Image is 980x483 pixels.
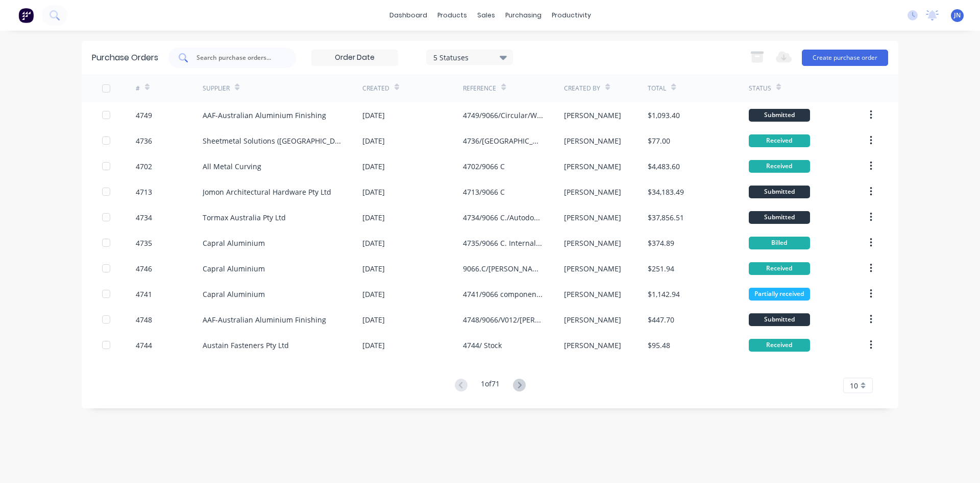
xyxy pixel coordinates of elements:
[648,187,684,197] div: $34,183.49
[564,110,621,121] div: [PERSON_NAME]
[136,135,152,146] div: 4736
[362,314,385,325] div: [DATE]
[362,110,385,121] div: [DATE]
[203,314,326,325] div: AAF-Australian Aluminium Finishing
[92,52,158,64] div: Purchase Orders
[203,84,230,93] div: Supplier
[648,212,684,223] div: $37,856.51
[362,289,385,300] div: [DATE]
[547,8,596,23] div: productivity
[18,8,34,23] img: Factory
[648,263,674,274] div: $251.94
[463,212,543,223] div: 4734/9066 C./Autodoors
[564,314,621,325] div: [PERSON_NAME]
[749,109,810,122] div: Submitted
[749,288,810,301] div: Partially received
[463,263,543,274] div: 9066.C/[PERSON_NAME] glazing component
[648,238,674,248] div: $374.89
[749,237,810,249] div: Billed
[203,187,331,197] div: Jomon Architectural Hardware Pty Ltd
[203,263,265,274] div: Capral Aluminium
[564,289,621,300] div: [PERSON_NAME]
[648,289,680,300] div: $1,142.94
[203,238,265,248] div: Capral Aluminium
[136,187,152,197] div: 4713
[648,314,674,325] div: $447.70
[136,340,152,351] div: 4744
[564,187,621,197] div: [PERSON_NAME]
[749,262,810,275] div: Received
[203,289,265,300] div: Capral Aluminium
[136,84,140,93] div: #
[362,238,385,248] div: [DATE]
[648,340,670,351] div: $95.48
[749,211,810,224] div: Submitted
[195,53,280,63] input: Search purchase orders...
[136,263,152,274] div: 4746
[481,378,500,393] div: 1 of 71
[203,212,286,223] div: Tormax Australia Pty Ltd
[749,313,810,326] div: Submitted
[564,161,621,172] div: [PERSON_NAME]
[463,84,496,93] div: Reference
[362,161,385,172] div: [DATE]
[749,339,810,352] div: Received
[954,11,961,20] span: JN
[564,212,621,223] div: [PERSON_NAME]
[463,161,505,172] div: 4702/9066 C
[749,160,810,173] div: Received
[564,84,600,93] div: Created By
[648,110,680,121] div: $1,093.40
[802,50,888,66] button: Create purchase order
[749,84,771,93] div: Status
[463,135,543,146] div: 4736/[GEOGRAPHIC_DATA][DEMOGRAPHIC_DATA]
[463,340,502,351] div: 4744/ Stock
[362,187,385,197] div: [DATE]
[749,134,810,147] div: Received
[463,289,543,300] div: 4741/9066 components + Extrusions
[432,8,472,23] div: products
[564,340,621,351] div: [PERSON_NAME]
[136,110,152,121] div: 4749
[850,380,858,391] span: 10
[500,8,547,23] div: purchasing
[749,186,810,198] div: Submitted
[136,314,152,325] div: 4748
[564,135,621,146] div: [PERSON_NAME]
[136,161,152,172] div: 4702
[648,84,666,93] div: Total
[203,340,289,351] div: Austain Fasteners Pty Ltd
[203,135,342,146] div: Sheetmetal Solutions ([GEOGRAPHIC_DATA]) Pty Ltd
[433,52,506,62] div: 5 Statuses
[564,238,621,248] div: [PERSON_NAME]
[136,238,152,248] div: 4735
[463,314,543,325] div: 4748/9066/V012/[PERSON_NAME]
[203,161,261,172] div: All Metal Curving
[463,238,543,248] div: 4735/9066 C. Internal Curved Window
[648,161,680,172] div: $4,483.60
[564,263,621,274] div: [PERSON_NAME]
[463,187,505,197] div: 4713/9066 C
[362,212,385,223] div: [DATE]
[203,110,326,121] div: AAF-Australian Aluminium Finishing
[472,8,500,23] div: sales
[362,340,385,351] div: [DATE]
[136,212,152,223] div: 4734
[362,135,385,146] div: [DATE]
[648,135,670,146] div: $77.00
[136,289,152,300] div: 4741
[463,110,543,121] div: 4749/9066/Circular/WCC
[362,84,389,93] div: Created
[384,8,432,23] a: dashboard
[312,50,398,65] input: Order Date
[362,263,385,274] div: [DATE]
